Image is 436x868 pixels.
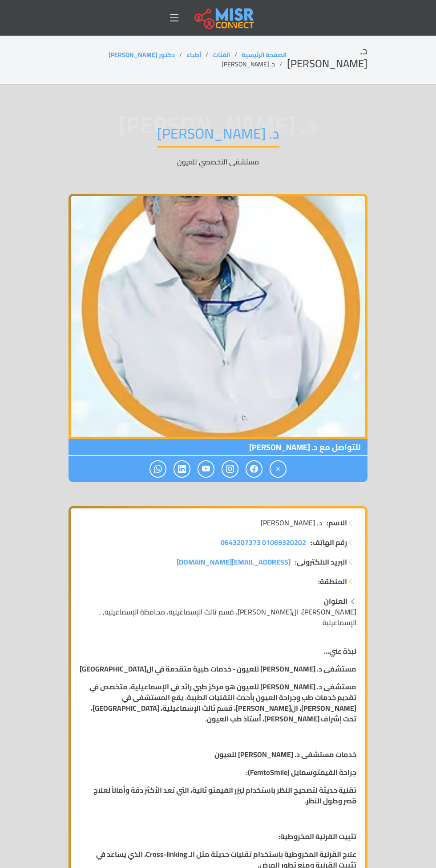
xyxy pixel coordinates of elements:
strong: نبذة عني... [324,644,356,658]
img: main.misr_connect [194,7,254,29]
a: [EMAIL_ADDRESS][DOMAIN_NAME] [177,557,291,567]
strong: تقنية حديثة لتصحيح النظر باستخدام ليزر الفيمتو ثانية، التي تعد الأكثر دقة وأماناً لعلاج قصر وطول ... [93,783,356,807]
span: للتواصل مع د. [PERSON_NAME] [69,439,367,456]
a: دكتور [PERSON_NAME] [109,49,175,61]
a: الفئات [213,49,230,61]
h1: د. [PERSON_NAME] [157,125,279,147]
span: [PERSON_NAME]، ال[PERSON_NAME]، قسم ثالث الإسماعيلية، محافظة الإسماعيلية, , الإسماعيلية [99,605,356,629]
li: د. [PERSON_NAME] [222,60,287,69]
span: د. [PERSON_NAME] [261,517,322,528]
strong: جراحة الفيمتوسمايل (FemtoSmile): [246,766,356,779]
strong: خدمات مستشفى د. [PERSON_NAME] للعيون [214,748,356,761]
a: 01069320202 0643207373 [221,537,306,548]
h2: د. [PERSON_NAME] [287,45,367,70]
strong: مستشفى د. [PERSON_NAME] للعيون - خدمات طبية متقدمة في ال[GEOGRAPHIC_DATA] [80,662,356,676]
strong: مستشفى د. [PERSON_NAME] للعيون هو مركز طبي رائد في الإسماعيلية، متخصص في تقديم خدمات طب وجراحة ال... [89,680,356,725]
strong: العنوان [324,594,347,608]
strong: رقم الهاتف: [311,537,347,548]
p: مستشفى التخصصي للعيون [69,156,367,167]
a: الصفحة الرئيسية [242,49,287,61]
span: 01069320202 0643207373 [221,536,306,549]
img: د. علي خليل [69,194,367,439]
strong: تثبيت القرنية المخروطية: [279,830,356,843]
span: [EMAIL_ADDRESS][DOMAIN_NAME] [177,555,291,569]
a: أطباء [186,49,201,61]
strong: الاسم: [327,517,347,528]
strong: البريد الالكتروني: [295,557,347,567]
strong: المنطقة: [318,576,347,587]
